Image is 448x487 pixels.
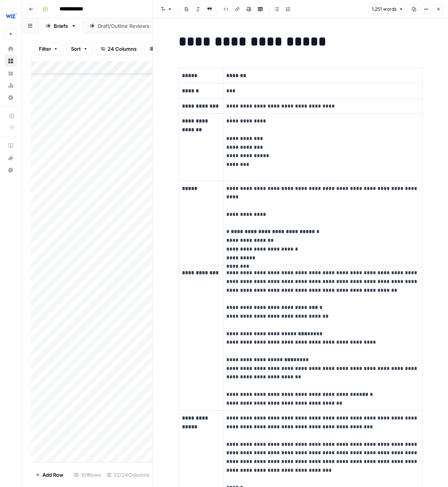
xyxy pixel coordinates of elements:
[5,9,18,23] img: Wiz Logo
[5,43,17,55] a: Home
[98,22,150,30] div: Draft/Outline Reviews
[39,18,83,34] a: Briefs
[5,92,17,104] a: Settings
[5,164,17,176] button: Help + Support
[5,79,17,92] a: Usage
[5,140,17,152] a: AirOps Academy
[104,469,153,481] div: 22/24 Columns
[66,43,93,55] button: Sort
[71,45,81,53] span: Sort
[54,22,68,30] div: Briefs
[5,67,17,79] a: Your Data
[5,55,17,67] a: Browse
[108,45,137,53] span: 24 Columns
[31,469,68,481] button: Add Row
[368,4,407,14] button: 1,251 words
[5,152,16,164] div: What's new?
[71,469,104,481] div: 101 Rows
[96,43,142,55] button: 24 Columns
[5,6,17,25] button: Workspace: Wiz
[372,6,396,13] span: 1,251 words
[83,18,165,34] a: Draft/Outline Reviews
[34,43,63,55] button: Filter
[5,152,17,164] button: What's new?
[39,45,51,53] span: Filter
[42,471,63,479] span: Add Row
